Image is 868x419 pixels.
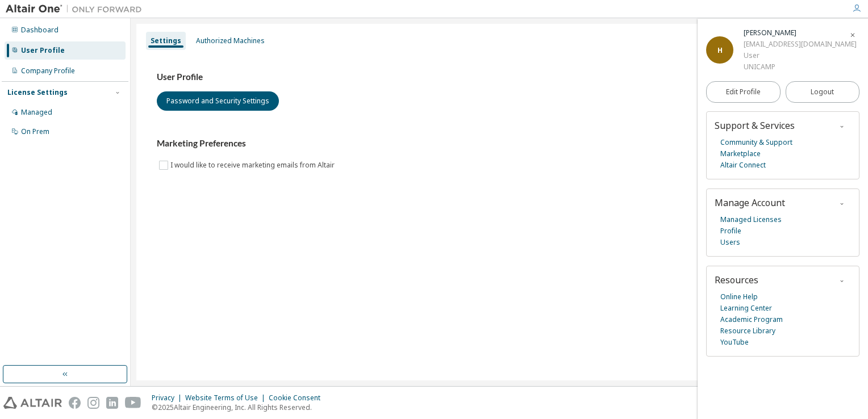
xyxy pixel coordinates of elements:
[811,86,834,98] span: Logout
[269,393,327,403] div: Cookie Consent
[106,397,118,409] img: linkedin.svg
[720,214,782,225] a: Managed Licenses
[720,137,792,148] a: Community & Support
[7,88,68,97] div: License Settings
[21,108,52,117] div: Managed
[6,3,148,15] img: Altair One
[726,87,761,97] span: Edit Profile
[152,393,185,403] div: Privacy
[786,81,860,103] button: Logout
[744,61,857,73] div: UNICAMP
[706,81,781,103] a: Edit Profile
[151,36,181,45] div: Settings
[87,397,99,409] img: instagram.svg
[170,158,337,172] label: I would like to receive marketing emails from Altair
[720,325,775,337] a: Resource Library
[715,196,785,209] span: Manage Account
[720,314,783,325] a: Academic Program
[715,119,795,132] span: Support & Services
[744,27,857,39] div: Helen Belmonti
[157,72,842,83] h3: User Profile
[3,397,62,409] img: altair_logo.svg
[720,337,749,348] a: YouTube
[21,127,49,136] div: On Prem
[744,50,857,61] div: User
[196,36,265,45] div: Authorized Machines
[715,274,758,286] span: Resources
[21,46,65,55] div: User Profile
[157,138,842,149] h3: Marketing Preferences
[720,237,740,248] a: Users
[720,303,772,314] a: Learning Center
[744,39,857,50] div: [EMAIL_ADDRESS][DOMAIN_NAME]
[720,148,761,160] a: Marketplace
[21,26,59,35] div: Dashboard
[125,397,141,409] img: youtube.svg
[152,403,327,412] p: © 2025 Altair Engineering, Inc. All Rights Reserved.
[69,397,81,409] img: facebook.svg
[720,160,766,171] a: Altair Connect
[717,45,723,55] span: H
[21,66,75,76] div: Company Profile
[720,225,741,237] a: Profile
[720,291,758,303] a: Online Help
[185,393,269,403] div: Website Terms of Use
[157,91,279,111] button: Password and Security Settings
